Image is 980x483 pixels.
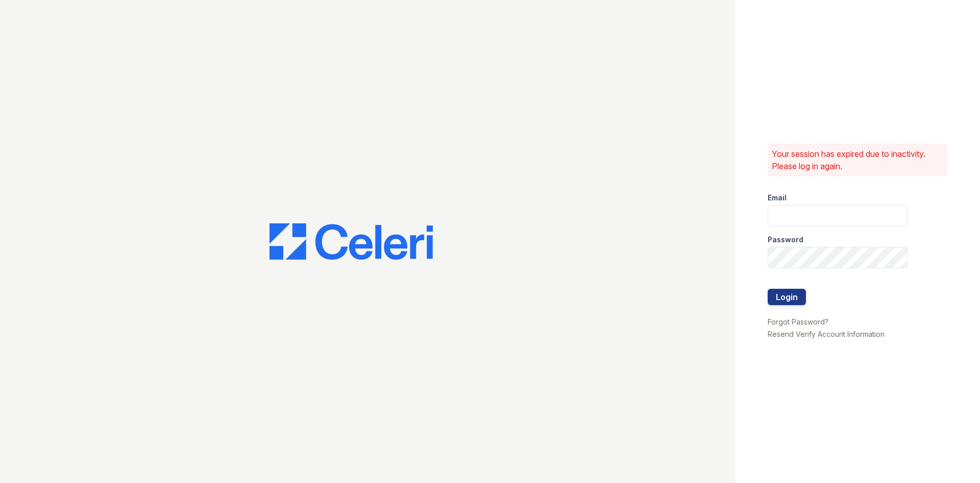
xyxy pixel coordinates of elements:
[768,317,828,326] a: Forgot Password?
[768,330,885,338] a: Resend Verify Account Information
[768,289,806,305] button: Login
[772,148,943,172] p: Your session has expired due to inactivity. Please log in again.
[768,235,803,245] label: Password
[269,223,433,260] img: CE_Logo_Blue-a8612792a0a2168367f1c8372b55b34899dd931a85d93a1a3d3e32e68fde9ad4.png
[768,193,787,203] label: Email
